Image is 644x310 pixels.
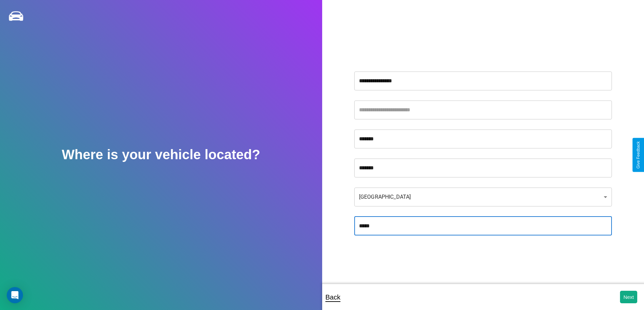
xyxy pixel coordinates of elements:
[636,141,641,169] div: Give Feedback
[326,291,340,303] p: Back
[62,147,260,162] h2: Where is your vehicle located?
[354,188,612,206] div: [GEOGRAPHIC_DATA]
[7,287,23,303] div: Open Intercom Messenger
[620,291,637,303] button: Next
